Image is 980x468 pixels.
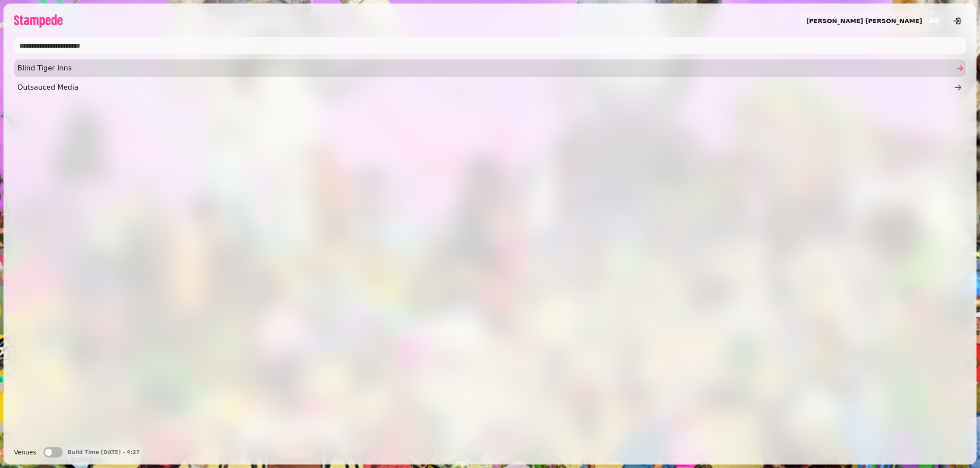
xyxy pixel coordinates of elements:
[806,17,922,25] h2: [PERSON_NAME] [PERSON_NAME]
[68,449,140,456] p: Build Time [DATE] - 4:27
[17,63,954,73] span: Blind Tiger Inns
[948,12,966,30] button: logout
[14,79,966,96] a: Outsauced Media
[14,14,63,28] img: logo
[929,17,940,24] span: AB
[14,447,36,458] label: Venues
[14,59,966,77] a: Blind Tiger Inns
[17,82,954,93] span: Outsauced Media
